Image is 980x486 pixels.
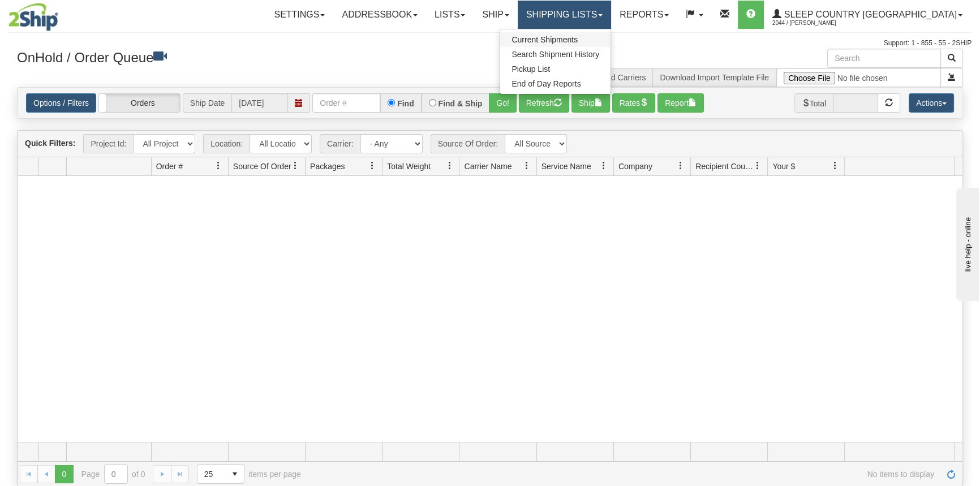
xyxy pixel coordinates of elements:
[517,156,536,175] a: Carrier Name filter column settings
[500,76,611,91] a: End of Day Reports
[660,73,769,82] a: Download Import Template File
[320,134,360,153] span: Carrier:
[519,93,569,113] button: Refresh
[541,161,591,172] span: Service Name
[571,93,610,113] button: Ship
[8,38,972,48] div: Support: 1 - 855 - 55 - 2SHIP
[209,156,228,175] a: Order # filter column settings
[203,134,250,153] span: Location:
[83,134,133,153] span: Project Id:
[489,93,517,113] button: Go!
[512,50,599,59] span: Search Shipment History
[8,10,105,18] div: live help - online
[317,470,934,479] span: No items to display
[772,161,795,172] span: Your $
[512,35,578,44] span: Current Shipments
[99,94,180,112] label: Orders
[440,156,459,175] a: Total Weight filter column settings
[197,465,244,484] span: Page sizes drop down
[312,93,380,113] input: Order #
[204,468,219,480] span: 25
[594,156,613,175] a: Service Name filter column settings
[387,161,431,172] span: Total Weight
[55,465,73,483] span: Page 0
[776,68,941,87] input: Import
[794,93,833,113] span: Total
[940,49,963,68] button: Search
[474,1,517,29] a: Ship
[772,18,857,29] span: 2044 / [PERSON_NAME]
[695,161,754,172] span: Recipient Country
[942,465,960,483] a: Refresh
[18,131,962,157] div: grid toolbar
[764,1,971,29] a: Sleep Country [GEOGRAPHIC_DATA] 2044 / [PERSON_NAME]
[825,156,844,175] a: Your $ filter column settings
[233,161,291,172] span: Source Of Order
[827,49,941,68] input: Search
[25,137,75,149] label: Quick Filters:
[954,185,979,300] iframe: chat widget
[197,465,301,484] span: items per page
[156,161,183,172] span: Order #
[512,64,550,74] span: Pickup List
[500,62,611,76] a: Pickup List
[265,1,333,29] a: Settings
[8,3,58,31] img: logo2044.jpg
[500,32,611,47] a: Current Shipments
[183,93,231,113] span: Ship Date
[397,100,414,107] label: Find
[426,1,474,29] a: Lists
[671,156,690,175] a: Company filter column settings
[17,49,482,65] h3: OnHold / Order Queue
[748,156,767,175] a: Recipient Country filter column settings
[26,93,96,113] a: Options / Filters
[333,1,426,29] a: Addressbook
[363,156,382,175] a: Packages filter column settings
[580,73,646,82] a: Download Carriers
[512,79,581,88] span: End of Day Reports
[464,161,512,172] span: Carrier Name
[500,47,611,62] a: Search Shipment History
[81,465,145,484] span: Page of 0
[611,1,677,29] a: Reports
[657,93,704,113] button: Report
[618,161,652,172] span: Company
[909,93,954,113] button: Actions
[781,10,957,19] span: Sleep Country [GEOGRAPHIC_DATA]
[431,134,505,153] span: Source Of Order:
[612,93,656,113] button: Rates
[226,465,244,483] span: select
[518,1,611,29] a: Shipping lists
[439,100,483,107] label: Find & Ship
[286,156,305,175] a: Source Of Order filter column settings
[310,161,345,172] span: Packages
